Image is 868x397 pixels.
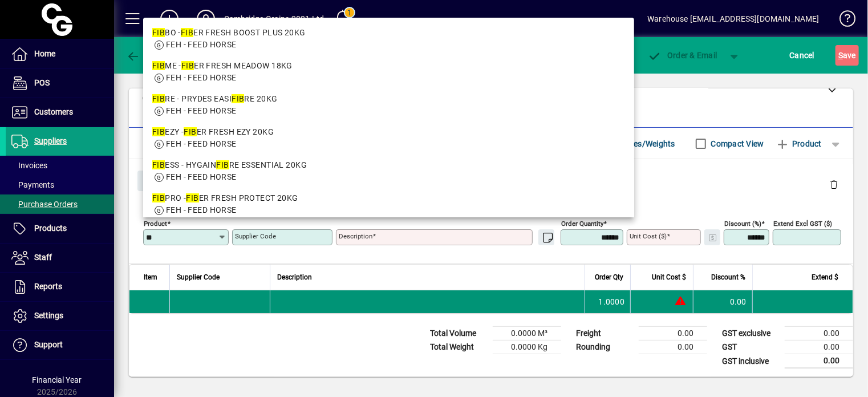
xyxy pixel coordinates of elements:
mat-label: Supplier Code [235,232,276,240]
button: Cancel [787,45,818,66]
span: Unit Cost $ [652,271,686,283]
app-page-header-button: Back [114,45,177,66]
td: 0.00 [639,341,707,354]
mat-option: FIBEZY - FIBER FRESH EZY 20KG [143,121,635,155]
mat-label: Order Quantity [561,220,603,228]
td: 1.0000 [585,290,630,313]
div: RE - PRYDES EASI RE 20KG [152,93,626,105]
td: Total Volume [424,327,493,341]
span: Home [34,49,55,58]
span: FEH - FEED HORSE [166,139,237,148]
mat-label: Unit Cost ($) [630,232,667,240]
span: FEH - FEED HORSE [166,172,237,181]
span: Products [34,224,67,233]
span: ave [838,46,856,64]
td: Freight [570,327,639,341]
button: Profile [188,9,224,29]
span: Discount % [711,271,745,283]
mat-option: FIBPRO - FIBER FRESH PROTECT 20KG [143,188,635,221]
em: FIB [152,94,165,103]
div: EZY - ER FRESH EZY 20KG [152,126,626,138]
span: Cancel [790,46,815,64]
em: FIB [152,28,165,37]
label: Show Line Volumes/Weights [569,138,675,149]
button: Save [835,45,859,66]
mat-option: FIBBO - FIBER FRESH BOOST PLUS 20KG [143,22,635,55]
span: FEH - FEED HORSE [166,73,237,82]
td: Rounding [570,341,639,354]
em: FIB [232,94,244,103]
button: Delete [820,171,847,198]
div: PRO - ER FRESH PROTECT 20KG [152,192,626,204]
mat-label: Extend excl GST ($) [773,220,832,228]
span: Supplier Code [177,271,220,283]
a: Knowledge Base [831,2,854,39]
em: FIB [152,127,165,136]
div: Cambridge Grains 2021 Ltd [224,10,324,28]
app-page-header-button: Close [135,175,179,185]
label: Compact View [709,138,764,149]
mat-label: Discount (%) [724,220,761,228]
div: ME - ER FRESH MEADOW 18KG [152,60,626,72]
span: FEH - FEED HORSE [166,106,237,115]
div: ESS - HYGAIN RE ESSENTIAL 20KG [152,159,626,171]
span: Support [34,340,63,349]
td: 0.00 [785,354,853,368]
span: Suppliers [34,136,67,145]
mat-option: FIBME - FIBER FRESH MEADOW 18KG [143,55,635,88]
button: Add [151,9,188,29]
em: FIB [152,193,165,202]
td: 0.00 [639,327,707,341]
em: FIB [181,61,194,70]
div: Warehouse [EMAIL_ADDRESS][DOMAIN_NAME] [647,10,820,28]
td: 0.0000 Kg [493,341,561,354]
em: FIB [181,28,193,37]
span: Customers [34,107,73,116]
em: FIB [152,61,165,70]
em: FIB [152,160,165,169]
span: Order & Email [648,51,717,60]
span: FEH - FEED HORSE [166,40,237,49]
td: 0.00 [785,341,853,354]
a: Support [6,331,114,359]
td: GST inclusive [716,354,785,368]
div: Product [129,159,853,201]
span: Settings [34,311,63,320]
span: Payments [11,180,54,189]
a: Payments [6,175,114,195]
span: S [838,51,843,60]
span: Invoices [11,161,47,170]
span: Purchase Orders [11,200,78,209]
button: Close [137,171,176,191]
td: 0.00 [785,327,853,341]
span: Item [144,271,157,283]
span: Extend $ [812,271,838,283]
span: POS [34,78,50,87]
em: FIB [186,193,198,202]
em: FIB [216,160,229,169]
span: Financial Year [33,375,82,384]
mat-label: Product [144,220,167,228]
a: Staff [6,244,114,272]
em: FIB [184,127,196,136]
a: Invoices [6,156,114,175]
mat-label: Description [339,232,372,240]
span: Reports [34,282,62,291]
button: Order & Email [642,45,723,66]
button: Back [123,45,167,66]
td: 0.0000 M³ [493,327,561,341]
mat-option: FIBRE - PRYDES EASI FIBRE 20KG [143,88,635,121]
mat-option: FIBESS - HYGAIN FIBRE ESSENTIAL 20KG [143,155,635,188]
a: POS [6,69,114,98]
td: GST exclusive [716,327,785,341]
a: Home [6,40,114,68]
a: Purchase Orders [6,195,114,214]
span: Back [126,51,164,60]
a: Reports [6,273,114,301]
a: Products [6,214,114,243]
a: Settings [6,302,114,330]
span: Order Qty [595,271,623,283]
td: 0.00 [693,290,752,313]
div: BO - ER FRESH BOOST PLUS 20KG [152,27,626,39]
span: Close [142,172,172,191]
